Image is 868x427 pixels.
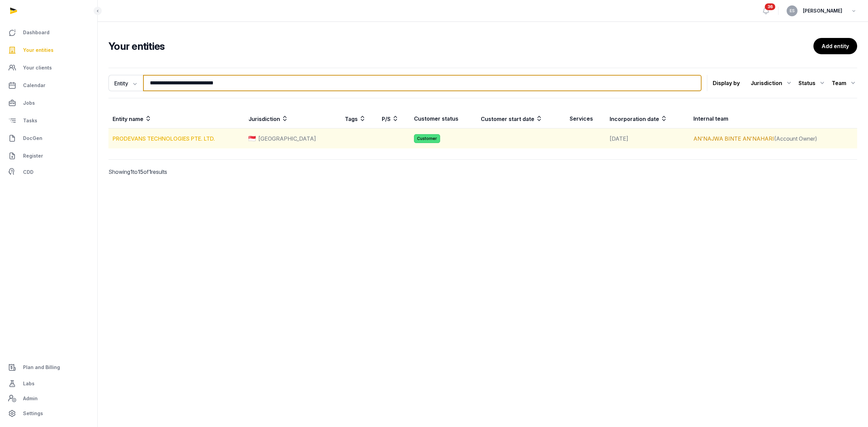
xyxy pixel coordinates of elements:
td: [DATE] [606,128,689,149]
span: Customer [414,134,440,143]
a: Calendar [5,77,92,94]
a: Labs [5,375,92,392]
th: Customer status [410,109,477,128]
a: Settings [5,405,92,422]
span: [GEOGRAPHIC_DATA] [258,135,316,143]
span: 15 [138,168,143,175]
div: Team [832,78,857,88]
p: Showing to of results [108,160,288,184]
p: Display by [713,78,740,88]
span: [PERSON_NAME] [803,7,842,15]
th: Tags [341,109,378,128]
span: Settings [23,409,43,418]
a: PRODEVANS TECHNOLOGIES PTE. LTD. [113,135,215,142]
div: Jurisdiction [751,78,793,88]
th: P/S [378,109,410,128]
a: AN'NAJWA BINTE AN'NAHARI [693,135,774,142]
span: Plan and Billing [23,363,60,371]
th: Internal team [689,109,857,128]
a: Add entity [813,38,857,54]
a: Tasks [5,113,92,129]
span: DocGen [23,134,42,142]
button: ES [787,5,797,16]
span: ES [790,9,795,13]
span: Register [23,152,43,160]
a: Your clients [5,60,92,76]
a: Jobs [5,95,92,111]
a: Dashboard [5,24,92,41]
th: Entity name [108,109,244,128]
span: Jobs [23,99,35,107]
span: Your clients [23,64,52,72]
span: 1 [149,168,151,175]
a: DocGen [5,130,92,146]
span: Calendar [23,81,45,89]
a: CDD [5,165,92,179]
span: 36 [765,3,775,10]
th: Services [566,109,606,128]
div: (Account Owner) [693,135,853,143]
span: Labs [23,380,35,388]
a: Register [5,148,92,164]
span: Your entities [23,46,54,54]
span: CDD [23,168,34,176]
span: Dashboard [23,28,50,37]
th: Customer start date [477,109,566,128]
span: Admin [23,394,38,403]
h2: Your entities [108,40,813,52]
div: Status [798,78,826,88]
a: Your entities [5,42,92,58]
span: Tasks [23,117,37,125]
th: Incorporation date [606,109,689,128]
span: 1 [130,168,133,175]
a: Admin [5,392,92,405]
button: Entity [108,75,143,91]
th: Jurisdiction [244,109,341,128]
a: Plan and Billing [5,359,92,375]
